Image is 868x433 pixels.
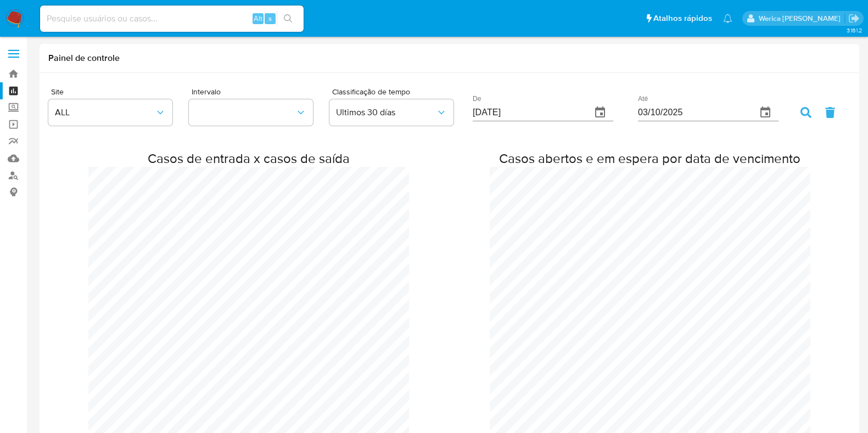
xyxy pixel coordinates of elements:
[51,88,192,95] span: Site
[254,13,262,24] span: Alt
[332,88,473,95] span: Classificação de tempo
[638,96,648,103] label: Até
[329,99,453,126] button: Ultimos 30 días
[336,107,436,118] span: Ultimos 30 días
[653,13,712,24] span: Atalhos rápidos
[473,96,481,103] label: De
[192,88,332,95] span: Intervalo
[490,150,810,167] h2: Casos abertos e em espera por data de vencimento
[277,11,299,26] button: search-icon
[48,53,850,64] h1: Painel de controle
[268,13,272,24] span: s
[40,12,304,26] input: Pesquise usuários ou casos...
[55,107,155,118] span: ALL
[723,14,732,23] a: Notificações
[48,99,172,126] button: ALL
[848,13,860,24] a: Sair
[88,150,409,167] h2: Casos de entrada x casos de saída
[759,13,844,24] p: werica.jgaldencio@mercadolivre.com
